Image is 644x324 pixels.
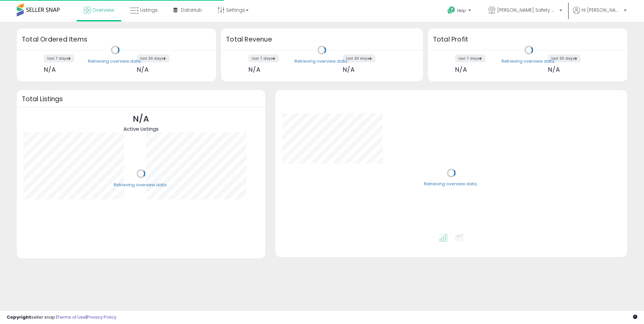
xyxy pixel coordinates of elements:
[114,182,168,188] div: Retrieving overview data..
[457,8,466,13] span: Help
[181,7,202,13] span: DataHub
[294,58,349,64] div: Retrieving overview data..
[447,6,455,14] i: Get Help
[582,7,622,13] span: Hi [PERSON_NAME]
[92,7,114,13] span: Overview
[88,58,143,64] div: Retrieving overview data..
[442,1,478,22] a: Help
[140,7,158,13] span: Listings
[573,7,627,22] a: Hi [PERSON_NAME]
[424,181,479,187] div: Retrieving overview data..
[501,58,556,64] div: Retrieving overview data..
[497,7,557,13] span: [PERSON_NAME] Safety & Supply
